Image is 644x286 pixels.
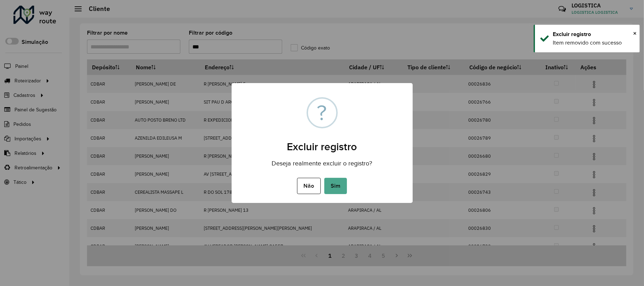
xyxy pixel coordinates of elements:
button: Close [633,28,637,39]
h2: Excluir registro [232,132,413,153]
div: Item removido com sucesso [553,39,634,47]
div: Excluir registro [553,30,634,39]
button: Sim [324,178,347,194]
button: Não [297,178,321,194]
span: × [633,29,637,37]
div: Deseja realmente excluir o registro? [232,153,413,169]
div: ? [317,99,327,127]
